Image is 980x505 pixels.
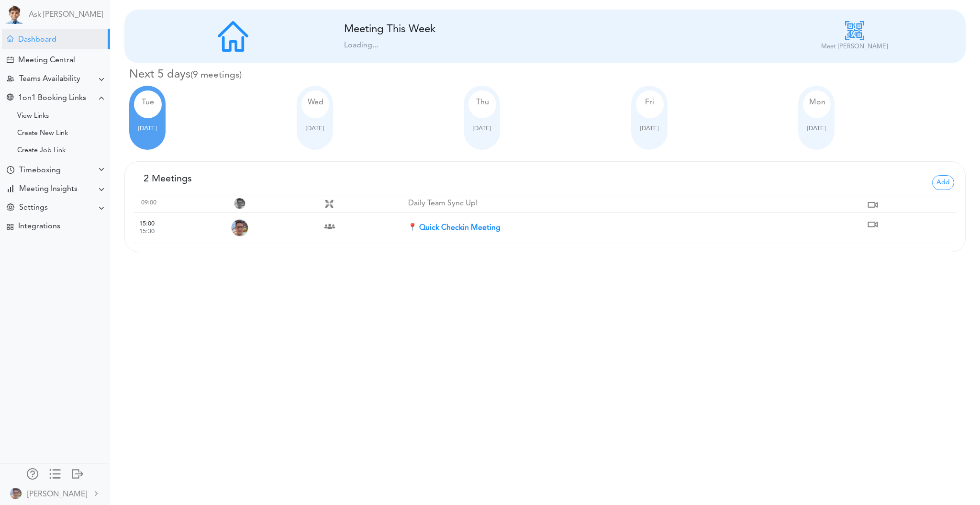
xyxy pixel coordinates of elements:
img: https://us06web.zoom.us/j/6503929270?pwd=ib5uQR2S3FCPJwbgPwoLAQZUDK0A5A.1 [865,197,880,213]
div: TEAMCAL AI Workflow Apps [7,224,13,230]
div: Meeting This Week [344,23,555,36]
div: Meeting Dashboard [7,35,13,42]
a: Ask [PERSON_NAME] [29,11,103,20]
span: 15:00 [139,221,155,227]
img: https://us06web.zoom.us/j/6503929270 [865,217,880,232]
small: 9 meetings this week [190,70,242,80]
p: Daily Team Sync Up! [408,199,866,208]
h4: Next 5 days [129,68,966,82]
div: [PERSON_NAME] [27,489,87,500]
span: Fri [645,99,654,106]
span: [DATE] [640,125,658,132]
div: Create Meeting [7,56,13,63]
img: Organizer Raj Lal [231,219,248,236]
div: Timeboxing [19,166,61,175]
div: Teams Availability [19,75,80,84]
span: 2 Meetings [144,174,192,184]
div: Create Job Link [17,148,66,153]
a: Change side menu [49,468,61,482]
div: Integrations [18,222,60,231]
span: [DATE] [138,125,156,132]
span: Wed [308,99,323,106]
small: 15:30 [139,228,155,235]
strong: 📍 Quick Checkin Meeting [408,224,501,232]
div: Dashboard [18,35,56,45]
p: Meet [PERSON_NAME] [821,42,888,52]
div: Meeting Central [18,56,75,65]
img: All Hands meeting with 10 attendees bhavi@teamcalendar.aihitashamehta.design@gmail.com,jagik22@gm... [324,199,334,209]
span: 09:00 [141,200,156,206]
img: Team Meeting with 2 attendees georgeburin228@gmail.comgeorge.burin@comcast.net, [322,219,337,234]
img: Powered by TEAMCAL AI [5,5,24,24]
span: Thu [476,99,489,106]
img: Organizer Raj Lal [234,198,245,209]
a: Add [932,178,954,185]
a: Manage Members and Externals [27,468,38,482]
div: Show only icons [49,468,61,478]
span: [DATE] [473,125,491,132]
div: Create New Link [17,131,68,136]
span: Mon [809,99,825,106]
div: Meeting Insights [19,185,78,194]
span: Tue [142,99,154,106]
div: Log out [72,468,83,478]
span: [DATE] [807,125,825,132]
span: Add Calendar [932,175,954,190]
div: View Links [17,114,49,119]
div: Loading... [344,40,746,51]
span: [DATE] [306,125,324,132]
div: Settings [19,203,48,213]
div: Manage Members and Externals [27,468,38,478]
img: 9Bcb3JAAAABklEQVQDAAUOJtYnTEKTAAAAAElFTkSuQmCC [10,488,22,499]
div: Share Meeting Link [7,94,13,103]
div: 1on1 Booking Links [18,94,86,103]
img: qr-code_icon.png [845,21,864,40]
a: [PERSON_NAME] [1,483,109,504]
div: Time Your Goals [7,166,14,175]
